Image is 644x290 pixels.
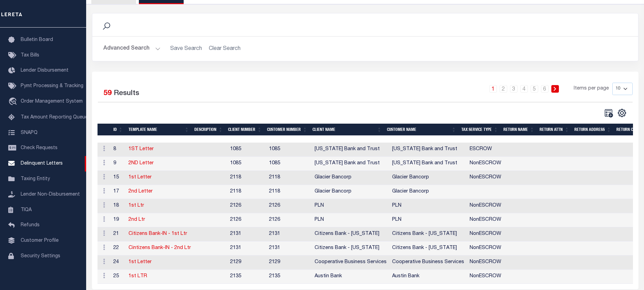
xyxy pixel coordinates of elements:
[266,241,312,256] td: 2131
[192,124,225,136] th: DESCRIPTION: activate to sort column ascending
[111,157,126,171] td: 9
[389,143,467,157] td: [US_STATE] Bank and Trust
[129,260,152,265] a: 1st Letter
[129,246,191,250] a: Cintizens Bank-IN - 2nd Ltr
[467,241,509,256] td: NonESCROW
[467,199,509,213] td: NonESCROW
[227,241,266,256] td: 2131
[389,227,467,241] td: Citizens Bank - [US_STATE]
[227,213,266,227] td: 2126
[312,199,389,213] td: PLN
[501,124,537,136] th: RETURN NAME: activate to sort column ascending
[129,175,152,180] a: 1st Letter
[129,231,187,236] a: Citizens Bank-IN - 1st Ltr
[467,143,509,157] td: ESCROW
[111,227,126,241] td: 21
[389,199,467,213] td: PLN
[111,213,126,227] td: 19
[312,143,389,157] td: [US_STATE] Bank and Trust
[21,223,40,228] span: Refunds
[129,274,147,279] a: 1st LTR
[227,199,266,213] td: 2126
[111,124,126,136] th: ID: activate to sort column ascending
[114,88,139,99] label: Results
[227,143,266,157] td: 1085
[103,90,112,97] span: 59
[467,213,509,227] td: NonESCROW
[266,185,312,199] td: 2118
[531,85,538,93] a: 5
[111,241,126,256] td: 22
[266,199,312,213] td: 2126
[227,256,266,270] td: 2129
[227,171,266,185] td: 2118
[312,270,389,284] td: Austin Bank
[489,85,497,93] a: 1
[266,270,312,284] td: 2135
[227,157,266,171] td: 1085
[541,85,549,93] a: 6
[111,143,126,157] td: 8
[21,177,50,182] span: Taxing Entity
[389,171,467,185] td: Glacier Bancorp
[389,270,467,284] td: Austin Bank
[312,227,389,241] td: Citizens Bank - [US_STATE]
[389,157,467,171] td: [US_STATE] Bank and Trust
[574,85,609,93] span: Items per page
[21,38,53,42] span: Bulletin Board
[129,203,144,208] a: 1st Ltr
[21,115,88,120] span: Tax Amount Reporting Queue
[266,143,312,157] td: 1085
[21,192,80,197] span: Lender Non-Disbursement
[389,256,467,270] td: Cooperative Business Services
[111,270,126,284] td: 25
[312,157,389,171] td: [US_STATE] Bank and Trust
[103,42,161,55] button: Advanced Search
[129,161,154,166] a: 2ND Letter
[312,213,389,227] td: PLN
[389,185,467,199] td: Glacier Bancorp
[227,185,266,199] td: 2118
[225,124,264,136] th: CLIENT NUMBER: activate to sort column ascending
[126,124,192,136] th: TEMPLATE NAME: activate to sort column ascending
[384,124,459,136] th: CUSTOMER NAME: activate to sort column ascending
[264,124,310,136] th: CUSTOMER NUMBER: activate to sort column ascending
[500,85,507,93] a: 2
[227,270,266,284] td: 2135
[21,99,83,104] span: Order Management System
[467,270,509,284] td: NonESCROW
[8,97,19,106] i: travel_explore
[467,171,509,185] td: NonESCROW
[129,217,145,222] a: 2nd Ltr
[111,199,126,213] td: 18
[312,256,389,270] td: Cooperative Business Services
[129,147,154,152] a: 1ST Letter
[266,256,312,270] td: 2129
[21,53,39,58] span: Tax Bills
[537,124,572,136] th: RETURN ATTN: activate to sort column ascending
[310,124,384,136] th: CLIENT NAME: activate to sort column ascending
[312,185,389,199] td: Glacier Bancorp
[467,256,509,270] td: NonESCROW
[459,124,501,136] th: Tax Service Type: activate to sort column ascending
[21,238,59,243] span: Customer Profile
[312,241,389,256] td: Citizens Bank - [US_STATE]
[21,254,60,259] span: Security Settings
[21,161,63,166] span: Delinquent Letters
[266,213,312,227] td: 2126
[510,85,518,93] a: 3
[21,146,58,151] span: Check Requests
[111,185,126,199] td: 17
[129,189,153,194] a: 2nd Letter
[21,68,69,73] span: Lender Disbursement
[389,241,467,256] td: Citizens Bank - [US_STATE]
[227,227,266,241] td: 2131
[21,84,83,89] span: Pymt Processing & Tracking
[266,227,312,241] td: 2131
[21,130,38,135] span: SNAPQ
[21,207,32,212] span: TIQA
[572,124,614,136] th: RETURN ADDRESS: activate to sort column ascending
[266,171,312,185] td: 2118
[266,157,312,171] td: 1085
[111,171,126,185] td: 15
